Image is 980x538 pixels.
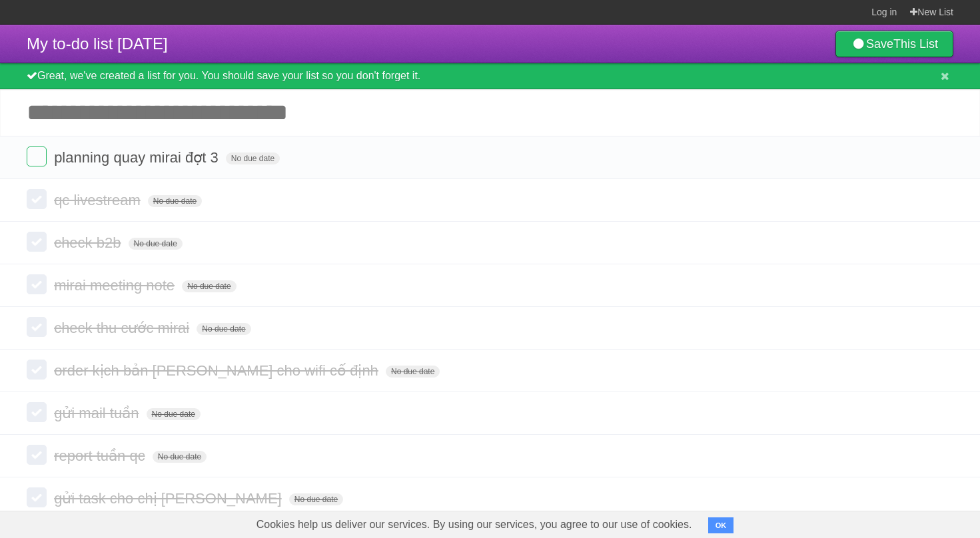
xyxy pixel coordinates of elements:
span: No due date [153,451,207,463]
label: Done [27,146,47,166]
span: No due date [129,238,183,250]
span: report tuần qc [54,447,149,464]
span: gửi task cho chị [PERSON_NAME] [54,490,285,507]
span: No due date [386,366,440,378]
span: Cookies help us deliver our services. By using our services, you agree to our use of cookies. [243,511,706,538]
span: No due date [226,152,280,164]
span: mirai meeting note [54,277,178,294]
label: Done [27,445,47,465]
span: My to-do list [DATE] [27,35,168,53]
a: SaveThis List [835,31,953,57]
span: No due date [289,493,343,505]
span: order kịch bản [PERSON_NAME] cho wifi cố định [54,362,382,379]
span: qc livestream [54,192,144,208]
button: OK [708,517,734,533]
label: Done [27,189,47,209]
span: check b2b [54,234,124,251]
span: planning quay mirai đợt 3 [54,149,222,166]
span: No due date [147,408,201,420]
label: Done [27,274,47,294]
span: gửi mail tuần [54,405,142,421]
label: Done [27,232,47,252]
span: No due date [148,195,202,207]
label: Done [27,487,47,507]
span: No due date [197,323,250,335]
span: check thu cước mirai [54,320,193,336]
b: This List [893,37,938,51]
label: Done [27,317,47,337]
label: Done [27,402,47,422]
label: Done [27,360,47,380]
span: No due date [182,280,236,292]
